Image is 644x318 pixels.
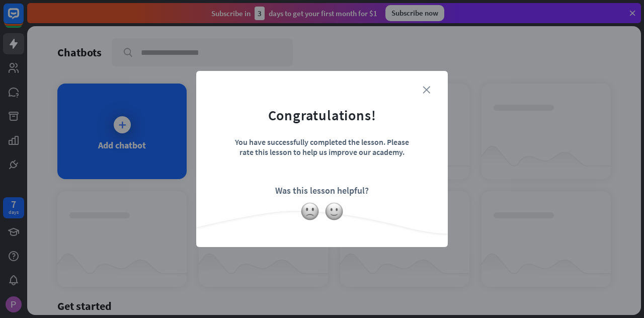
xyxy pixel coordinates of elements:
i: close [423,86,430,94]
img: slightly-frowning-face [300,202,319,221]
div: Was this lesson helpful? [275,185,369,196]
div: You have successfully completed the lesson. Please rate this lesson to help us improve our academy. [234,137,410,172]
img: slightly-smiling-face [325,202,344,221]
div: Congratulations! [268,106,376,124]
